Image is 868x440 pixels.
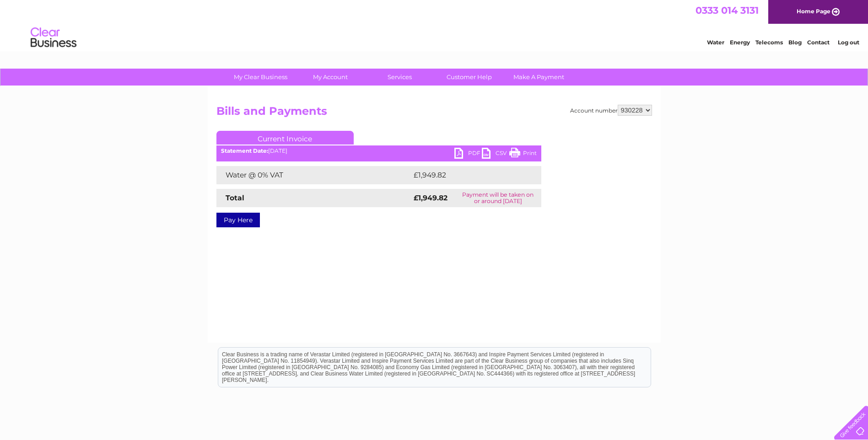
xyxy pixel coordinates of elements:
strong: £1,949.82 [414,193,447,202]
a: Current Invoice [216,131,354,145]
a: Water [707,39,724,46]
div: Clear Business is a trading name of Verastar Limited (registered in [GEOGRAPHIC_DATA] No. 3667643... [218,5,651,44]
a: Blog [788,39,802,46]
a: My Account [292,69,368,86]
a: Pay Here [216,213,260,227]
a: My Clear Business [223,69,298,86]
a: Log out [838,39,859,46]
td: £1,949.82 [411,166,527,184]
a: Print [509,148,537,161]
a: CSV [482,148,509,161]
img: logo.png [30,24,77,52]
a: Telecoms [755,39,783,46]
a: PDF [454,148,482,161]
div: Account number [570,105,652,116]
td: Payment will be taken on or around [DATE] [455,189,541,207]
a: 0333 014 3131 [695,5,759,16]
a: Customer Help [431,69,507,86]
strong: Total [226,193,244,202]
div: [DATE] [216,148,541,154]
a: Services [362,69,437,86]
h2: Bills and Payments [216,105,652,122]
b: Statement Date: [221,147,268,154]
a: Make A Payment [501,69,577,86]
a: Energy [730,39,750,46]
td: Water @ 0% VAT [216,166,411,184]
a: Contact [807,39,830,46]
